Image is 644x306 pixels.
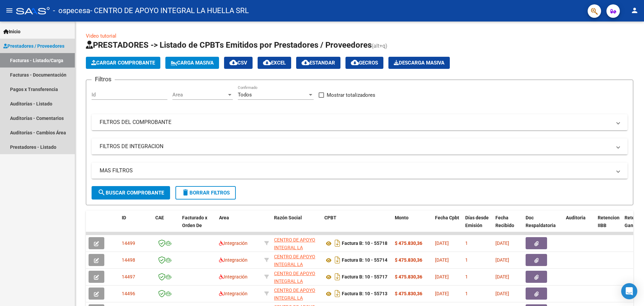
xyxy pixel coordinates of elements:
datatable-header-cell: ID [119,211,153,240]
i: Descargar documento [333,255,342,265]
span: Razón Social [274,215,302,220]
button: Gecros [345,57,383,69]
span: Fecha Cpbt [435,215,459,220]
span: [DATE] [495,257,509,263]
datatable-header-cell: Razón Social [271,211,322,240]
button: Cargar Comprobante [86,57,160,69]
mat-panel-title: FILTROS DE INTEGRACION [100,143,611,150]
i: Descargar documento [333,238,342,249]
span: ID [122,215,126,220]
span: Integración [219,291,248,296]
span: Integración [219,257,248,263]
mat-icon: cloud_download [263,58,271,67]
span: [DATE] [435,274,449,279]
span: 1 [465,274,468,279]
h3: Filtros [92,75,115,84]
span: Buscar Comprobante [98,190,164,196]
mat-icon: person [631,6,639,14]
span: - ospecesa [53,3,90,18]
mat-icon: cloud_download [351,58,359,67]
span: EXCEL [263,60,286,66]
span: - CENTRO DE APOYO INTEGRAL LA HUELLA SRL [90,3,249,18]
mat-panel-title: FILTROS DEL COMPROBANTE [100,119,611,126]
span: Gecros [351,60,378,66]
span: CPBT [324,215,336,220]
datatable-header-cell: CAE [153,211,179,240]
app-download-masive: Descarga masiva de comprobantes (adjuntos) [388,57,450,69]
span: Mostrar totalizadores [327,91,375,99]
span: [DATE] [495,291,509,296]
i: Descargar documento [333,288,342,299]
span: CENTRO DE APOYO INTEGRAL LA HUELLA SRL [274,237,315,258]
span: 14496 [122,291,135,296]
button: Carga Masiva [165,57,219,69]
span: [DATE] [495,274,509,279]
span: Retencion IIBB [598,215,620,228]
span: [DATE] [495,241,509,246]
span: Todos [238,92,252,98]
span: CAE [155,215,164,220]
mat-expansion-panel-header: FILTROS DE INTEGRACION [92,138,628,155]
span: Area [219,215,229,220]
span: Integración [219,274,248,279]
span: Doc Respaldatoria [526,215,556,228]
mat-panel-title: MAS FILTROS [100,167,611,174]
span: 14499 [122,241,135,246]
button: Descarga Masiva [388,57,450,69]
button: Estandar [296,57,340,69]
span: Integración [219,241,248,246]
strong: Factura B: 10 - 55714 [342,258,387,263]
span: Fecha Recibido [495,215,514,228]
a: Video tutorial [86,33,116,39]
span: Area [172,92,227,98]
span: Prestadores / Proveedores [3,42,64,50]
span: Cargar Comprobante [91,60,155,66]
span: 14498 [122,257,135,263]
strong: Factura B: 10 - 55718 [342,241,387,246]
mat-icon: search [98,188,106,196]
datatable-header-cell: Fecha Recibido [493,211,523,240]
button: Borrar Filtros [175,186,236,200]
strong: Factura B: 10 - 55713 [342,291,387,297]
span: Días desde Emisión [465,215,489,228]
datatable-header-cell: Días desde Emisión [463,211,493,240]
span: (alt+q) [372,43,387,49]
span: Descarga Masiva [394,60,444,66]
span: CSV [229,60,247,66]
i: Descargar documento [333,271,342,282]
mat-expansion-panel-header: MAS FILTROS [92,163,628,179]
div: 30716231107 [274,253,319,267]
button: Buscar Comprobante [92,186,170,200]
strong: $ 475.830,36 [395,241,422,246]
span: Facturado x Orden De [182,215,207,228]
span: Monto [395,215,409,220]
mat-expansion-panel-header: FILTROS DEL COMPROBANTE [92,114,628,130]
span: 1 [465,241,468,246]
datatable-header-cell: Fecha Cpbt [432,211,463,240]
span: 1 [465,291,468,296]
div: 30716231107 [274,236,319,250]
div: 30716231107 [274,287,319,301]
mat-icon: cloud_download [229,58,237,67]
strong: $ 475.830,36 [395,291,422,296]
mat-icon: menu [5,6,13,14]
span: 14497 [122,274,135,279]
datatable-header-cell: Monto [392,211,432,240]
span: [DATE] [435,291,449,296]
span: [DATE] [435,257,449,263]
datatable-header-cell: Auditoria [563,211,595,240]
span: PRESTADORES -> Listado de CPBTs Emitidos por Prestadores / Proveedores [86,40,372,50]
mat-icon: cloud_download [302,58,310,67]
div: 30716231107 [274,270,319,284]
strong: $ 475.830,36 [395,257,422,263]
datatable-header-cell: Facturado x Orden De [179,211,216,240]
button: CSV [224,57,253,69]
strong: Factura B: 10 - 55717 [342,274,387,280]
span: Carga Masiva [171,60,214,66]
span: Borrar Filtros [181,190,230,196]
datatable-header-cell: Area [216,211,262,240]
datatable-header-cell: Doc Respaldatoria [523,211,563,240]
div: Open Intercom Messenger [621,283,637,299]
datatable-header-cell: Retencion IIBB [595,211,622,240]
button: EXCEL [258,57,291,69]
